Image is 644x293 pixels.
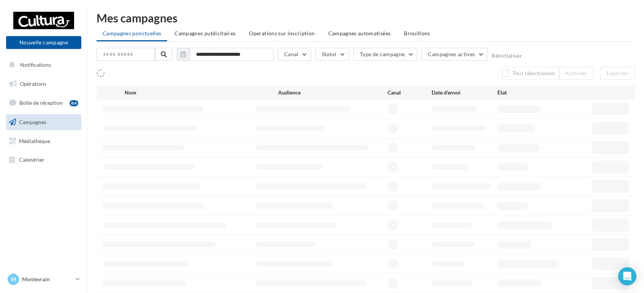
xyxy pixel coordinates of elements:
span: Operations sur inscription [249,30,315,36]
div: Audience [278,89,388,96]
span: Notifications [20,61,51,68]
div: Mes campagnes [97,12,635,24]
a: Campagnes [5,114,83,130]
button: Exporter [600,67,635,80]
a: Calendrier [5,152,83,168]
button: Statut [315,48,349,61]
a: Opérations [5,76,83,92]
button: Réinitialiser [492,53,522,59]
div: Nom [125,89,278,96]
a: M Montevrain [6,272,81,287]
div: État [497,89,563,96]
span: Campagnes [19,119,46,125]
span: Campagnes actives [428,51,475,57]
button: Canal [278,48,311,61]
a: Boîte de réception84 [5,95,83,111]
div: Date d'envoi [432,89,497,96]
button: Notifications [5,57,80,73]
span: Brouillons [404,30,430,36]
span: Opérations [20,80,46,87]
div: Canal [388,89,431,96]
button: Tout sélectionner [498,67,559,80]
span: Boîte de réception [19,99,63,106]
span: M [11,276,16,283]
button: Type de campagne [353,48,418,61]
span: Campagnes publicitaires [174,30,236,36]
span: Médiathèque [19,137,50,144]
button: Nouvelle campagne [6,36,81,49]
span: Campagnes automatisées [328,30,391,36]
div: Open Intercom Messenger [618,267,636,285]
a: Médiathèque [5,133,83,149]
span: Calendrier [19,156,44,163]
p: Montevrain [22,276,73,283]
button: Campagnes actives [421,48,487,61]
div: 84 [70,100,78,106]
button: Archiver [559,67,594,80]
